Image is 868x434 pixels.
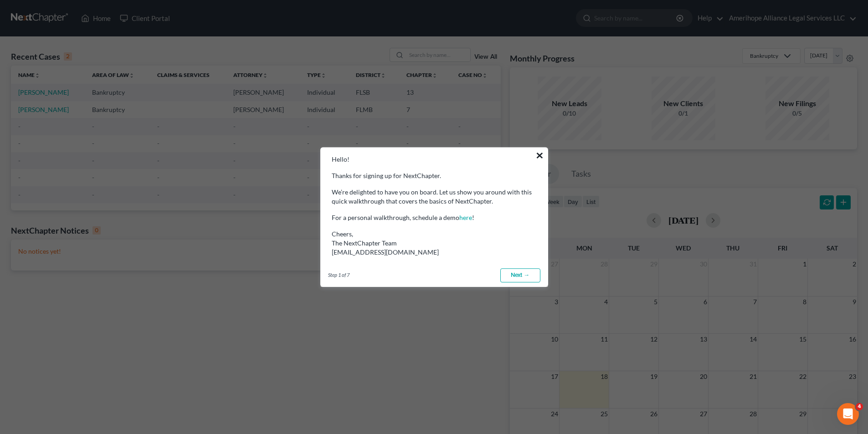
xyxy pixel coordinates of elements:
[332,155,537,164] p: Hello!
[332,239,537,248] div: The NextChapter Team
[332,213,537,222] p: For a personal walkthrough, schedule a demo !
[500,268,540,283] a: Next →
[332,188,537,206] p: We’re delighted to have you on board. Let us show you around with this quick walkthrough that cov...
[332,230,537,257] div: Cheers,
[459,214,472,221] a: here
[837,403,859,425] iframe: Intercom live chat
[328,271,349,279] span: Step 1 of 7
[332,171,537,180] p: Thanks for signing up for NextChapter.
[856,403,863,410] span: 4
[332,248,537,257] div: [EMAIL_ADDRESS][DOMAIN_NAME]
[535,148,544,163] button: ×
